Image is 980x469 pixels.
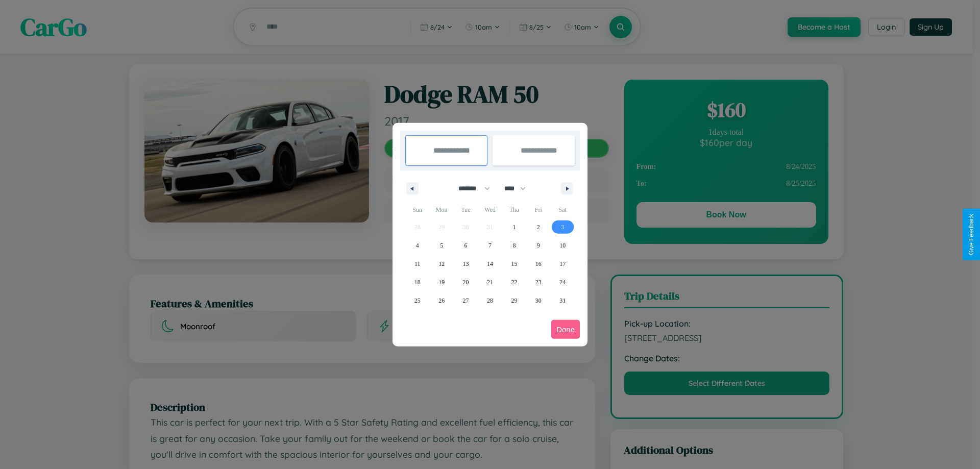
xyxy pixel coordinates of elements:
[551,320,580,339] button: Done
[416,236,419,255] span: 4
[414,273,421,291] span: 18
[526,236,550,255] button: 9
[429,236,453,255] button: 5
[405,202,429,218] span: Sun
[551,218,575,236] button: 3
[478,291,502,310] button: 28
[511,273,517,291] span: 22
[463,273,469,291] span: 20
[405,236,429,255] button: 4
[502,218,526,236] button: 1
[535,291,542,310] span: 30
[502,202,526,218] span: Thu
[414,291,421,310] span: 25
[502,273,526,291] button: 22
[438,273,445,291] span: 19
[511,291,517,310] span: 29
[487,291,493,310] span: 28
[429,255,453,273] button: 12
[559,236,566,255] span: 10
[551,273,575,291] button: 24
[551,202,575,218] span: Sat
[512,218,516,236] span: 1
[502,291,526,310] button: 29
[478,236,502,255] button: 7
[488,236,492,255] span: 7
[478,273,502,291] button: 21
[526,255,550,273] button: 16
[559,273,566,291] span: 24
[487,255,493,273] span: 14
[454,273,478,291] button: 20
[454,291,478,310] button: 27
[454,236,478,255] button: 6
[551,291,575,310] button: 31
[559,291,566,310] span: 31
[502,236,526,255] button: 8
[502,255,526,273] button: 15
[511,255,517,273] span: 15
[535,273,542,291] span: 23
[526,202,550,218] span: Fri
[405,273,429,291] button: 18
[526,273,550,291] button: 23
[537,236,540,255] span: 9
[463,291,469,310] span: 27
[561,218,564,236] span: 3
[429,291,453,310] button: 26
[438,255,445,273] span: 12
[535,255,542,273] span: 16
[464,236,468,255] span: 6
[478,202,502,218] span: Wed
[487,273,493,291] span: 21
[429,273,453,291] button: 19
[463,255,469,273] span: 13
[438,291,445,310] span: 26
[551,236,575,255] button: 10
[526,291,550,310] button: 30
[526,218,550,236] button: 2
[537,218,540,236] span: 2
[454,255,478,273] button: 13
[405,291,429,310] button: 25
[512,236,516,255] span: 8
[414,255,421,273] span: 11
[429,202,453,218] span: Mon
[454,202,478,218] span: Tue
[968,214,975,255] div: Give Feedback
[440,236,443,255] span: 5
[551,255,575,273] button: 17
[559,255,566,273] span: 17
[478,255,502,273] button: 14
[405,255,429,273] button: 11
